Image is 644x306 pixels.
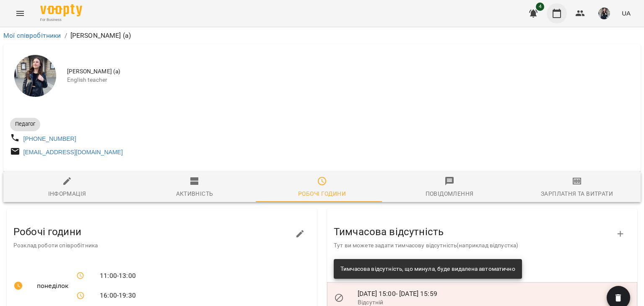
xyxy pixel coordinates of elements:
a: Мої співробітники [3,31,61,39]
span: 4 [536,3,544,11]
p: Тут ви можете задати тимчасову відсутність(наприклад відпустка) [334,241,617,250]
a: [PHONE_NUMBER] [23,135,76,142]
span: Педагог [10,120,40,128]
div: Робочі години [298,189,346,199]
nav: breadcrumb [3,31,641,41]
p: [PERSON_NAME] (а) [70,31,131,41]
img: Voopty Logo [40,4,82,16]
div: Інформація [48,189,86,199]
button: UA [618,5,634,21]
span: [DATE] 15:00 - [DATE] 15:59 [358,290,437,298]
div: Активність [176,189,213,199]
li: / [65,31,67,41]
span: 16:00 - 19:30 [100,290,136,301]
a: [EMAIL_ADDRESS][DOMAIN_NAME] [23,149,123,156]
div: Тимчасова відсутність, що минула, буде видалена автоматично [340,262,515,277]
img: 5dc71f453aaa25dcd3a6e3e648fe382a.JPG [598,8,610,19]
button: Menu [10,3,30,23]
span: UA [622,9,631,18]
span: понеділок [37,281,63,291]
span: For Business [40,17,82,23]
h3: Робочі години [13,226,297,237]
h3: Тимчасова відсутність [334,226,617,237]
span: English teacher [67,76,634,84]
span: 11:00 - 13:00 [100,271,136,281]
div: Повідомлення [426,189,474,199]
img: Хижняк Марія Сергіївна (а) [14,55,56,97]
div: Зарплатня та Витрати [541,189,613,199]
span: [PERSON_NAME] (а) [67,67,634,76]
p: Розклад роботи співробітника [13,241,297,250]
